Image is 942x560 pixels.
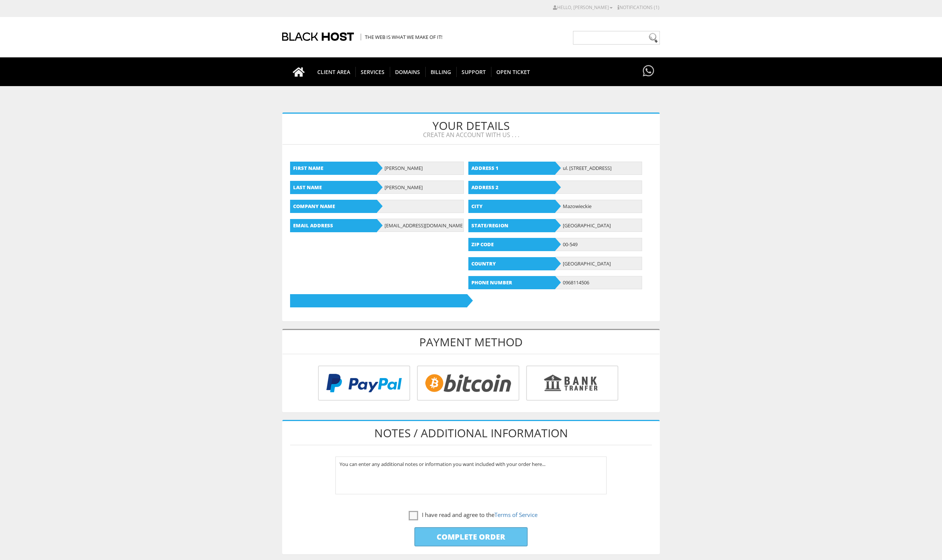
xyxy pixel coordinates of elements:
h1: Your Details [283,114,659,145]
span: Open Ticket [491,67,535,77]
img: PayPal.png [318,366,410,401]
a: Notifications (1) [618,4,659,11]
b: Last Name [290,181,377,194]
b: First Name [290,162,377,175]
a: Domains [390,57,426,86]
span: CLIENT AREA [312,67,356,77]
img: Bitcoin.png [417,366,519,401]
a: Support [456,57,491,86]
b: Email Address [290,219,377,232]
span: Create an account with us . . . [288,132,654,139]
h1: Notes / Additional Information [290,421,652,445]
b: State/Region [468,219,555,232]
a: CLIENT AREA [312,57,356,86]
span: The Web is what we make of it! [361,34,442,40]
b: Company Name [290,200,377,213]
b: Address 2 [468,181,555,194]
a: Terms of Service [494,511,537,518]
h1: Payment Method [283,330,659,354]
span: Domains [390,67,426,77]
a: Have questions? [641,57,656,85]
b: Phone Number [468,276,555,289]
a: SERVICES [355,57,390,86]
a: Open Ticket [491,57,535,86]
label: I have read and agree to the [409,510,537,520]
b: Country [468,257,555,270]
span: Support [456,67,491,77]
a: Go to homepage [285,57,312,86]
b: City [468,200,555,213]
a: Hello, [PERSON_NAME] [553,4,613,11]
span: Billing [425,67,457,77]
b: Address 1 [468,162,555,175]
img: Bank%20Transfer.png [526,366,618,401]
input: Complete Order [414,527,528,546]
textarea: You can enter any additional notes or information you want included with your order here... [335,457,607,494]
span: SERVICES [355,67,390,77]
a: Billing [425,57,457,86]
input: Need help? [573,31,660,45]
b: Zip Code [468,238,555,251]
